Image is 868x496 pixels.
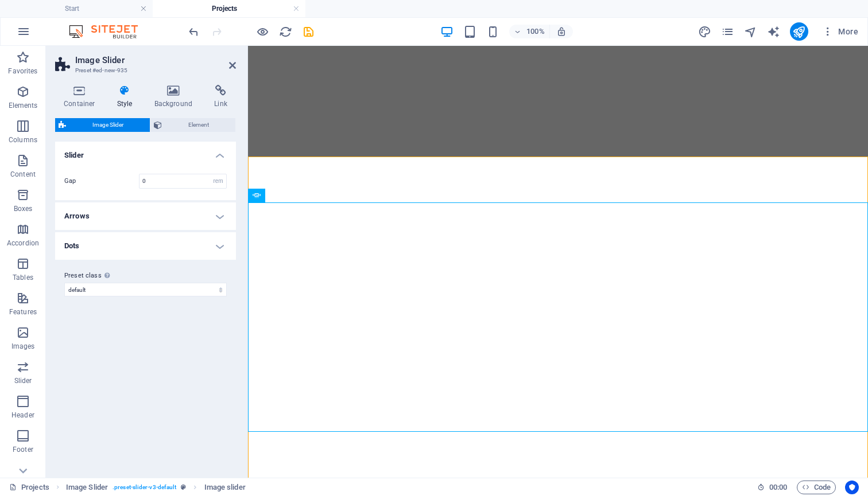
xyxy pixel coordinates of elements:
span: 00 00 [769,481,787,494]
p: Tables [13,273,33,282]
i: On resize automatically adjust zoom level to fit chosen device. [556,26,567,37]
a: Click to cancel selection. Double-click to open Pages [9,481,49,494]
h6: Session time [757,481,788,494]
p: Elements [9,101,38,110]
button: pages [721,25,735,38]
p: Header [11,411,34,420]
i: This element is a customizable preset [181,484,186,490]
h3: Preset #ed-new-935 [75,65,213,76]
button: 100% [509,25,550,38]
h4: Projects [153,2,305,15]
span: Click to select. Double-click to edit [204,481,246,494]
span: Click to select. Double-click to edit [66,481,108,494]
h2: Image Slider [75,55,236,65]
label: Gap [64,178,139,184]
span: : [777,483,779,491]
h4: Link [206,85,236,109]
p: Content [10,170,36,179]
p: Images [11,342,35,351]
button: publish [790,22,808,41]
button: navigator [744,25,758,38]
h4: Slider [55,142,236,162]
button: Usercentrics [845,481,859,494]
span: Image Slider [69,118,146,132]
span: . preset-slider-v3-default [113,481,176,494]
h4: Style [108,85,146,109]
p: Boxes [14,204,33,213]
i: Design (Ctrl+Alt+Y) [698,25,711,38]
button: save [301,25,315,38]
button: Image Slider [55,118,150,132]
button: Click here to leave preview mode and continue editing [255,25,269,38]
span: Element [165,118,232,132]
p: Footer [13,445,33,454]
h4: Arrows [55,202,236,230]
h4: Background [146,85,206,109]
p: Accordion [7,239,39,248]
p: Favorites [8,67,37,76]
button: reload [278,25,292,38]
nav: breadcrumb [66,481,246,494]
h4: Dots [55,232,236,260]
button: Code [797,481,836,494]
button: undo [187,25,200,38]
i: Pages (Ctrl+Alt+S) [721,25,734,38]
i: AI Writer [767,25,780,38]
p: Slider [14,376,32,385]
button: design [698,25,712,38]
i: Publish [792,25,805,38]
i: Navigator [744,25,757,38]
span: Code [802,481,831,494]
i: Save (Ctrl+S) [302,25,315,38]
i: Undo: Duplicate elements (Ctrl+Z) [187,25,200,38]
h6: 100% [526,25,545,38]
h4: Container [55,85,108,109]
img: Editor Logo [66,25,152,38]
button: Element [150,118,235,132]
button: text_generator [767,25,781,38]
p: Columns [9,135,37,144]
label: Preset class [64,269,227,283]
p: Features [9,307,37,317]
span: More [822,26,858,37]
button: More [817,22,863,41]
